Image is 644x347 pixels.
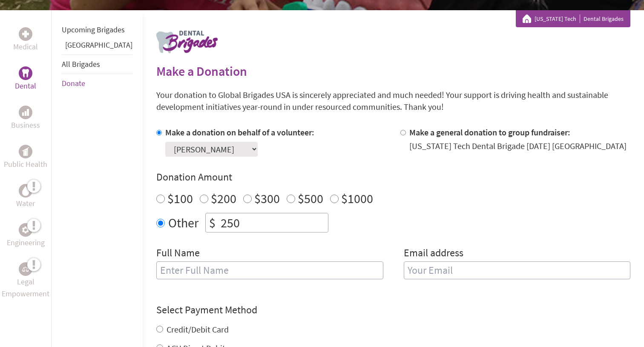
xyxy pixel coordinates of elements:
[11,106,40,131] a: BusinessBusiness
[167,190,193,206] label: $100
[219,213,328,232] input: Enter Amount
[62,59,100,69] a: All Brigades
[16,184,35,209] a: WaterWater
[22,69,29,77] img: Dental
[156,63,630,79] h2: Make a Donation
[19,27,32,41] div: Medical
[62,25,125,34] a: Upcoming Brigades
[409,127,570,138] label: Make a general donation to group fundraiser:
[206,213,219,232] div: $
[167,324,229,335] label: Credit/Debit Card
[7,223,45,249] a: EngineeringEngineering
[156,31,218,53] img: logo-dental.png
[22,109,29,116] img: Business
[156,261,383,279] input: Enter Full Name
[404,261,631,279] input: Your Email
[7,237,45,249] p: Engineering
[254,190,280,206] label: $300
[19,66,32,80] div: Dental
[156,303,630,317] h4: Select Payment Method
[22,31,29,37] img: Medical
[211,190,236,206] label: $200
[19,106,32,119] div: Business
[298,190,323,206] label: $500
[62,74,132,93] li: Donate
[19,145,32,158] div: Public Health
[156,246,200,261] label: Full Name
[341,190,373,206] label: $1000
[65,40,132,50] a: [GEOGRAPHIC_DATA]
[404,246,463,261] label: Email address
[62,20,132,39] li: Upcoming Brigades
[22,186,29,195] img: Water
[13,41,38,53] p: Medical
[409,140,627,152] div: [US_STATE] Tech Dental Brigade [DATE] [GEOGRAPHIC_DATA]
[11,119,40,131] p: Business
[15,80,36,92] p: Dental
[22,147,29,156] img: Public Health
[62,39,132,54] li: Panama
[4,145,47,170] a: Public HealthPublic Health
[165,127,314,138] label: Make a donation on behalf of a volunteer:
[156,170,630,184] h4: Donation Amount
[535,14,580,23] a: [US_STATE] Tech
[2,276,49,300] p: Legal Empowerment
[156,89,630,113] p: Your donation to Global Brigades USA is sincerely appreciated and much needed! Your support is dr...
[4,158,47,170] p: Public Health
[19,262,32,276] div: Legal Empowerment
[62,54,132,74] li: All Brigades
[19,184,32,198] div: Water
[13,27,38,53] a: MedicalMedical
[19,223,32,237] div: Engineering
[168,213,198,232] label: Other
[523,14,624,23] div: Dental Brigades
[62,78,85,88] a: Donate
[15,66,36,92] a: DentalDental
[16,198,35,209] p: Water
[2,262,49,300] a: Legal EmpowermentLegal Empowerment
[22,267,29,272] img: Legal Empowerment
[22,227,29,233] img: Engineering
